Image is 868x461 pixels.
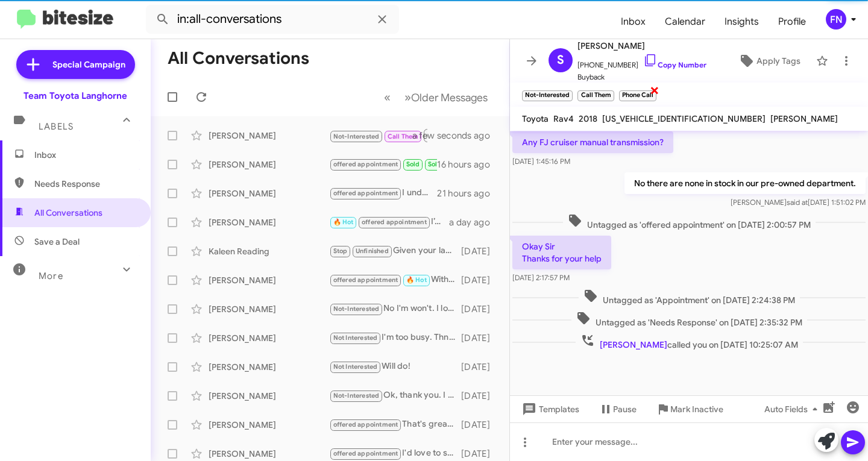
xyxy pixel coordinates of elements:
div: [PERSON_NAME] [209,216,329,228]
small: Call Them [577,90,614,101]
span: Call Them [388,133,419,140]
span: 🔥 Hot [406,276,427,284]
span: Pause [613,398,637,420]
div: [PERSON_NAME] [209,361,329,373]
span: Stop [333,247,348,255]
div: I'd love to set up an appointment to discuss the details and evaluate your Highlander so we can g... [329,447,461,460]
span: said at [787,198,808,207]
div: Kaleen Reading [209,245,329,257]
button: Next [397,85,495,110]
span: Labels [39,121,74,132]
a: Inbox [611,4,655,39]
div: [PERSON_NAME] [209,390,329,402]
span: Mark Inactive [670,398,723,420]
span: Toyota [522,113,549,124]
span: [PERSON_NAME] [DATE] 1:51:02 PM [731,198,866,207]
button: Pause [589,398,646,420]
div: Inbound Call [329,128,427,143]
span: Sold Verified [428,160,468,168]
span: [DATE] 1:45:16 PM [512,157,570,166]
span: More [39,271,63,281]
div: That's great to hear! Let's schedule a time for you to come in for a complimentary appraisal of y... [329,418,461,431]
span: Not Interested [333,334,378,342]
div: [PERSON_NAME] [209,303,329,315]
div: No I'm won't. I love the car I have. [329,302,461,316]
span: Older Messages [411,91,488,104]
span: Inbox [34,149,137,161]
h1: All Conversations [168,49,309,68]
span: [PHONE_NUMBER] [577,53,706,71]
div: [PERSON_NAME] [209,158,329,171]
div: I understand! If you ever reconsider or have any questions about your vehicle, feel free to reach... [329,186,437,200]
span: Not-Interested [333,133,380,140]
div: [PERSON_NAME] [209,448,329,460]
div: Inbound Call [329,157,437,171]
span: Buyback [577,71,706,83]
button: Apply Tags [728,50,810,72]
p: Any FJ cruiser manual transmission? [512,131,673,153]
span: S [557,51,564,70]
div: Without an idea of what I'd be trading up to, deals that can be applied, extras that can be appli... [329,273,461,287]
button: Mark Inactive [646,398,733,420]
span: Profile [769,4,816,39]
span: Sold [406,160,420,168]
small: Not-Interested [522,90,573,101]
span: Special Campaign [52,58,125,71]
div: Team Toyota Langhorne [24,90,127,102]
span: offered appointment [333,160,398,168]
button: Templates [510,398,589,420]
span: offered appointment [333,189,398,197]
a: Insights [715,4,769,39]
a: Calendar [655,4,715,39]
div: 16 hours ago [437,158,500,171]
span: offered appointment [362,218,427,226]
div: Ok, thank you. I usually drive my car until end of life. It's already got over 120k miles on it a... [329,389,461,403]
div: [DATE] [461,274,500,286]
span: offered appointment [333,421,398,428]
div: 21 hours ago [437,187,500,199]
span: Untagged as 'Needs Response' on [DATE] 2:35:32 PM [571,311,807,328]
small: Phone Call [619,90,656,101]
span: [DATE] 2:17:57 PM [512,273,570,282]
span: Not Interested [333,363,378,371]
div: [PERSON_NAME] [209,274,329,286]
div: I'm too busy. Thnx for reaching out [329,331,461,345]
a: Special Campaign [16,50,135,79]
div: I’d love to set up an appointment to evaluate your vehicle and see what we can offer. When are yo... [329,215,449,229]
span: Needs Response [34,178,137,190]
span: Untagged as 'Appointment' on [DATE] 2:24:38 PM [579,289,800,306]
div: a day ago [449,216,500,228]
span: Untagged as 'offered appointment' on [DATE] 2:00:57 PM [563,213,816,231]
button: FN [816,9,855,30]
p: No there are none in stock in our pre-owned department. [624,172,866,194]
div: [DATE] [461,390,500,402]
div: [DATE] [461,419,500,431]
p: Okay Sir Thanks for your help [512,236,611,269]
span: Not-Interested [333,305,380,313]
div: [PERSON_NAME] [209,419,329,431]
span: Not-Interested [333,392,380,400]
div: a few seconds ago [427,130,500,142]
span: All Conversations [34,207,102,219]
button: Auto Fields [755,398,832,420]
button: Previous [377,85,398,110]
span: Save a Deal [34,236,80,248]
span: [PERSON_NAME] [600,339,667,350]
span: « [384,90,391,105]
div: [DATE] [461,303,500,315]
span: » [404,90,411,105]
span: 🔥 Hot [333,218,354,226]
span: × [650,83,659,97]
span: 2018 [579,113,597,124]
span: offered appointment [333,276,398,284]
span: Unfinished [356,247,389,255]
div: [DATE] [461,332,500,344]
nav: Page navigation example [377,85,495,110]
span: Auto Fields [764,398,822,420]
div: [PERSON_NAME] [209,187,329,199]
span: [PERSON_NAME] [770,113,838,124]
div: [PERSON_NAME] [209,332,329,344]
